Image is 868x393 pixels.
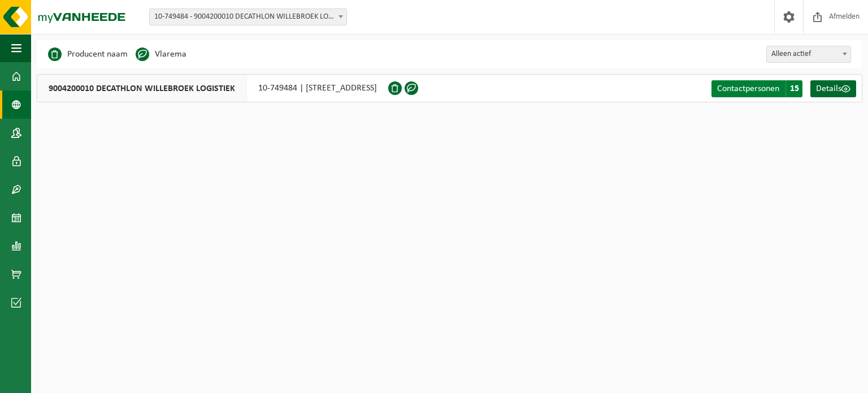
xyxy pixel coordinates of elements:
li: Producent naam [48,46,128,63]
div: 10-749484 | [STREET_ADDRESS] [37,74,388,102]
span: 15 [785,80,802,97]
span: Contactpersonen [717,84,779,93]
span: Details [816,84,841,93]
span: Alleen actief [767,46,850,62]
span: 10-749484 - 9004200010 DECATHLON WILLEBROEK LOGISTIEK - 2830 WILLEBROEK, SCHOONDONKWEG 10 [150,9,346,25]
a: Details [810,80,856,97]
span: Alleen actief [766,46,851,63]
li: Vlarema [136,46,186,63]
a: Contactpersonen 15 [711,80,802,97]
span: 9004200010 DECATHLON WILLEBROEK LOGISTIEK [37,75,247,102]
span: 10-749484 - 9004200010 DECATHLON WILLEBROEK LOGISTIEK - 2830 WILLEBROEK, SCHOONDONKWEG 10 [149,8,347,25]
